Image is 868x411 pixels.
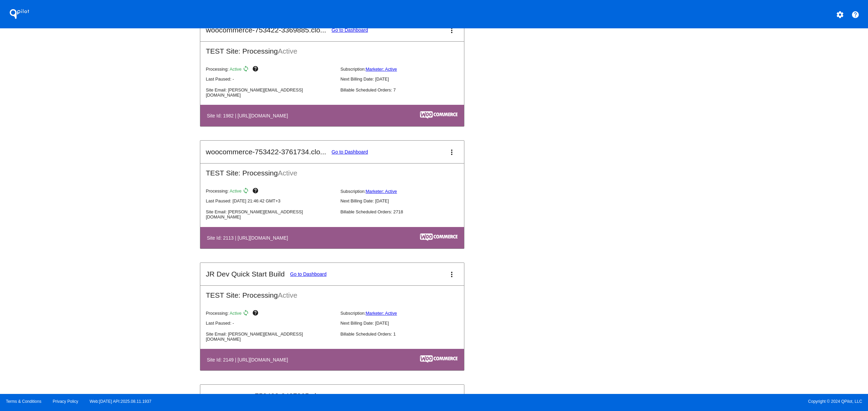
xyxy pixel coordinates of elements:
[252,187,260,196] mat-icon: help
[200,42,464,55] h2: TEST Site: Processing
[206,392,326,400] h2: woocommerce-753422-3487865.clo...
[230,311,242,316] span: Active
[90,399,151,404] a: Web:[DATE] API:2025.08.11.1937
[332,27,368,33] a: Go to Dashboard
[206,87,335,98] p: Site Email: [PERSON_NAME][EMAIL_ADDRESS][DOMAIN_NAME]
[252,310,260,318] mat-icon: help
[851,11,859,19] mat-icon: help
[836,11,844,19] mat-icon: settings
[366,67,397,72] a: Marketer: Active
[341,67,469,72] p: Subscription:
[252,66,260,74] mat-icon: help
[278,291,297,299] span: Active
[243,187,251,196] mat-icon: sync
[332,149,368,155] a: Go to Dashboard
[206,270,285,278] h2: JR Dev Quick Start Build
[420,233,458,241] img: c53aa0e5-ae75-48aa-9bee-956650975ee5
[448,26,456,34] mat-icon: more_vert
[341,209,469,214] p: Billable Scheduled Orders: 2718
[206,209,335,219] p: Site Email: [PERSON_NAME][EMAIL_ADDRESS][DOMAIN_NAME]
[341,76,469,82] p: Next Billing Date: [DATE]
[6,399,41,404] a: Terms & Conditions
[341,189,469,194] p: Subscription:
[420,355,458,363] img: c53aa0e5-ae75-48aa-9bee-956650975ee5
[341,198,469,203] p: Next Billing Date: [DATE]
[207,357,291,363] h4: Site Id: 2149 | [URL][DOMAIN_NAME]
[206,321,335,326] p: Last Paused: -
[448,148,456,156] mat-icon: more_vert
[6,7,33,21] h1: QPilot
[207,113,291,118] h4: Site Id: 1982 | [URL][DOMAIN_NAME]
[206,331,335,342] p: Site Email: [PERSON_NAME][EMAIL_ADDRESS][DOMAIN_NAME]
[230,67,242,72] span: Active
[341,311,469,316] p: Subscription:
[53,399,78,404] a: Privacy Policy
[440,399,862,404] span: Copyright © 2024 QPilot, LLC
[207,235,291,241] h4: Site Id: 2113 | [URL][DOMAIN_NAME]
[448,270,456,279] mat-icon: more_vert
[200,164,464,177] h2: TEST Site: Processing
[243,66,251,74] mat-icon: sync
[420,111,458,119] img: c53aa0e5-ae75-48aa-9bee-956650975ee5
[206,26,326,34] h2: woocommerce-753422-3369885.clo...
[448,393,456,401] mat-icon: more_vert
[206,187,335,196] p: Processing:
[341,87,469,93] p: Billable Scheduled Orders: 7
[278,47,297,55] span: Active
[243,310,251,318] mat-icon: sync
[206,198,335,203] p: Last Paused: [DATE] 21:46:42 GMT+3
[200,286,464,299] h2: TEST Site: Processing
[278,169,297,177] span: Active
[366,189,397,194] a: Marketer: Active
[230,189,242,194] span: Active
[206,76,335,82] p: Last Paused: -
[332,393,368,399] a: Go to Dashboard
[206,66,335,74] p: Processing:
[206,310,335,318] p: Processing:
[290,271,327,277] a: Go to Dashboard
[341,331,469,337] p: Billable Scheduled Orders: 1
[206,148,326,156] h2: woocommerce-753422-3761734.clo...
[366,311,397,316] a: Marketer: Active
[341,321,469,326] p: Next Billing Date: [DATE]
